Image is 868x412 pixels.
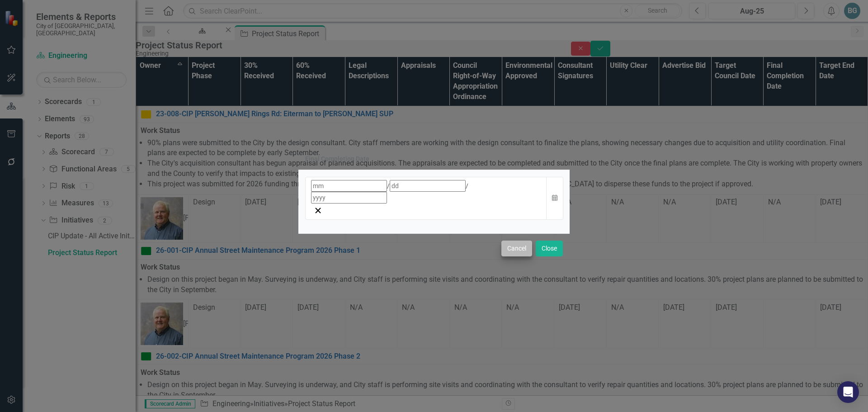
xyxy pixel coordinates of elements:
[837,381,859,403] div: Open Intercom Messenger
[501,241,532,256] button: Cancel
[311,192,387,204] input: yyyy
[305,156,369,162] div: Final Completion Date
[311,180,387,192] input: mm
[466,182,468,189] span: /
[390,180,466,192] input: dd
[536,241,563,256] button: Close
[387,182,390,189] span: /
